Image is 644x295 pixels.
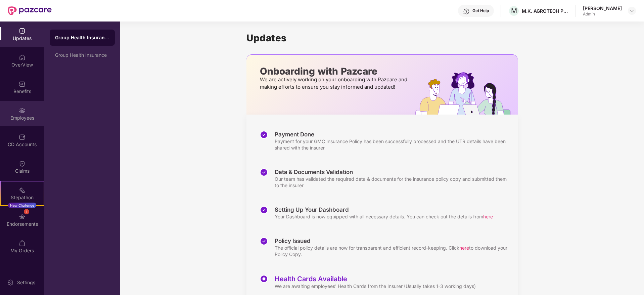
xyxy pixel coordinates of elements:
[19,134,26,140] img: svg+xml;base64,PHN2ZyBpZD0iQ0RfQWNjb3VudHMiIGRhdGEtbmFtZT0iQ0QgQWNjb3VudHMiIHhtbG5zPSJodHRwOi8vd3...
[8,203,36,208] div: New Challenge
[55,52,109,58] div: Group Health Insurance
[275,283,476,289] div: We are awaiting employees' Health Cards from the Insurer (Usually takes 1-3 working days)
[19,160,26,167] img: svg+xml;base64,PHN2ZyBpZD0iQ2xhaW0iIHhtbG5zPSJodHRwOi8vd3d3LnczLm9yZy8yMDAwL3N2ZyIgd2lkdGg9IjIwIi...
[19,107,26,114] img: svg+xml;base64,PHN2ZyBpZD0iRW1wbG95ZWVzIiB4bWxucz0iaHR0cDovL3d3dy53My5vcmcvMjAwMC9zdmciIHdpZHRoPS...
[1,194,44,201] div: Stepathon
[260,76,409,91] p: We are actively working on your onboarding with Pazcare and making efforts to ensure you stay inf...
[275,237,511,245] div: Policy Issued
[275,245,511,257] div: The official policy details are now for transparent and efficient record-keeping. Click to downlo...
[19,54,26,61] img: svg+xml;base64,PHN2ZyBpZD0iSG9tZSIgeG1sbnM9Imh0dHA6Ly93d3cudzMub3JnLzIwMDAvc3ZnIiB3aWR0aD0iMjAiIG...
[275,138,511,151] div: Payment for your GMC Insurance Policy has been successfully processed and the UTR details have be...
[260,206,268,214] img: svg+xml;base64,PHN2ZyBpZD0iU3RlcC1Eb25lLTMyeDMyIiB4bWxucz0iaHR0cDovL3d3dy53My5vcmcvMjAwMC9zdmciIH...
[275,206,493,213] div: Setting Up Your Dashboard
[522,8,569,14] div: M.K. AGROTECH PRIVATE LIMITED
[275,168,511,176] div: Data & Documents Validation
[275,176,511,188] div: Our team has validated the required data & documents for the insurance policy copy and submitted ...
[8,6,52,15] img: New Pazcare Logo
[19,213,26,220] img: svg+xml;base64,PHN2ZyBpZD0iRW5kb3JzZW1lbnRzIiB4bWxucz0iaHR0cDovL3d3dy53My5vcmcvMjAwMC9zdmciIHdpZH...
[511,7,517,15] span: M
[24,209,29,214] div: 1
[55,34,109,41] div: Group Health Insurance
[459,245,469,251] span: here
[583,11,622,17] div: Admin
[472,8,489,13] div: Get Help
[7,279,14,286] img: svg+xml;base64,PHN2ZyBpZD0iU2V0dGluZy0yMHgyMCIgeG1sbnM9Imh0dHA6Ly93d3cudzMub3JnLzIwMDAvc3ZnIiB3aW...
[275,213,493,220] div: Your Dashboard is now equipped with all necessary details. You can check out the details from
[19,187,26,194] img: svg+xml;base64,PHN2ZyB4bWxucz0iaHR0cDovL3d3dy53My5vcmcvMjAwMC9zdmciIHdpZHRoPSIyMSIgaGVpZ2h0PSIyMC...
[260,275,268,283] img: svg+xml;base64,PHN2ZyBpZD0iU3RlcC1BY3RpdmUtMzJ4MzIiIHhtbG5zPSJodHRwOi8vd3d3LnczLm9yZy8yMDAwL3N2Zy...
[629,8,635,13] img: svg+xml;base64,PHN2ZyBpZD0iRHJvcGRvd24tMzJ4MzIiIHhtbG5zPSJodHRwOi8vd3d3LnczLm9yZy8yMDAwL3N2ZyIgd2...
[246,32,518,44] h1: Updates
[15,279,37,286] div: Settings
[260,168,268,176] img: svg+xml;base64,PHN2ZyBpZD0iU3RlcC1Eb25lLTMyeDMyIiB4bWxucz0iaHR0cDovL3d3dy53My5vcmcvMjAwMC9zdmciIH...
[483,214,493,219] span: here
[583,5,622,11] div: [PERSON_NAME]
[260,68,409,74] p: Onboarding with Pazcare
[260,131,268,139] img: svg+xml;base64,PHN2ZyBpZD0iU3RlcC1Eb25lLTMyeDMyIiB4bWxucz0iaHR0cDovL3d3dy53My5vcmcvMjAwMC9zdmciIH...
[19,240,26,247] img: svg+xml;base64,PHN2ZyBpZD0iTXlfT3JkZXJzIiBkYXRhLW5hbWU9Ik15IE9yZGVycyIgeG1sbnM9Imh0dHA6Ly93d3cudz...
[463,8,470,15] img: svg+xml;base64,PHN2ZyBpZD0iSGVscC0zMngzMiIgeG1sbnM9Imh0dHA6Ly93d3cudzMub3JnLzIwMDAvc3ZnIiB3aWR0aD...
[260,237,268,245] img: svg+xml;base64,PHN2ZyBpZD0iU3RlcC1Eb25lLTMyeDMyIiB4bWxucz0iaHR0cDovL3d3dy53My5vcmcvMjAwMC9zdmciIH...
[275,275,476,283] div: Health Cards Available
[415,72,518,115] img: hrOnboarding
[275,131,511,138] div: Payment Done
[19,28,26,34] img: svg+xml;base64,PHN2ZyBpZD0iVXBkYXRlZCIgeG1sbnM9Imh0dHA6Ly93d3cudzMub3JnLzIwMDAvc3ZnIiB3aWR0aD0iMj...
[19,81,26,87] img: svg+xml;base64,PHN2ZyBpZD0iQmVuZWZpdHMiIHhtbG5zPSJodHRwOi8vd3d3LnczLm9yZy8yMDAwL3N2ZyIgd2lkdGg9Ij...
